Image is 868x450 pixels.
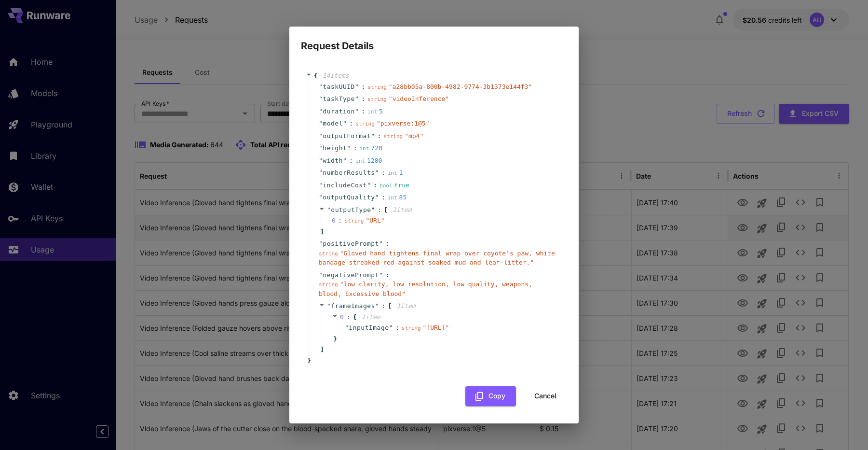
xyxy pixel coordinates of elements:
span: int [388,170,397,176]
span: 1 item [361,313,380,321]
span: " [319,240,323,247]
span: " [319,108,323,115]
span: ] [319,227,324,237]
span: string [319,281,338,288]
span: int [355,158,365,164]
span: outputFormat [323,131,371,141]
span: " [379,271,383,279]
span: " [319,182,323,189]
span: : [361,107,365,116]
span: " [343,120,347,127]
span: string [319,251,338,257]
span: " low clarity, low resolution, low quality, weapons, blood, Excessive blood " [319,281,532,297]
span: taskType [323,94,355,104]
span: " [319,83,323,90]
div: 85 [388,193,407,202]
span: " [389,324,393,331]
span: " [379,240,383,247]
span: string [355,121,375,127]
span: includeCost [323,181,367,190]
span: 1 item [396,302,415,309]
span: numberResults [323,168,375,178]
span: [ [384,205,388,215]
span: string [367,84,387,90]
span: { [353,312,357,322]
span: " [375,194,379,201]
span: " [343,157,347,164]
span: : [381,301,385,311]
span: " [371,206,375,213]
span: inputImage [349,323,389,333]
span: " Gloved hand tightens final wrap over coyote’s paw, white bandage streaked red against soaked mu... [319,250,555,267]
span: bool [380,183,393,189]
span: positivePrompt [323,239,379,249]
span: 0 [340,313,344,321]
span: " [367,182,371,189]
span: : [378,131,381,141]
span: : [381,193,385,202]
span: : [378,205,381,215]
span: height [323,143,347,153]
span: frameImages [331,302,375,309]
span: " [319,132,323,140]
span: " [319,194,323,201]
span: " [URL] " [423,324,449,331]
div: 5 [367,107,383,116]
span: outputQuality [323,193,375,202]
span: " pixverse:1@5 " [377,120,430,127]
div: 1280 [355,156,382,166]
span: string [402,325,421,331]
span: 0 [332,216,345,225]
span: : [373,181,377,190]
span: " [371,132,375,140]
span: 1 item [393,206,411,213]
span: negativePrompt [323,270,379,280]
span: outputType [331,206,371,213]
span: " videoInference " [389,95,449,102]
span: model [323,119,343,128]
h2: Request Details [289,27,579,54]
span: : [385,239,389,249]
span: " [319,144,323,152]
span: : [353,143,357,153]
span: " [355,95,359,102]
span: " URL " [366,217,384,224]
span: : [349,156,353,166]
span: : [361,82,365,92]
div: 1 [388,168,403,178]
span: " [319,271,323,279]
span: 14 item s [323,72,349,79]
span: " [375,302,379,309]
span: " [345,324,349,331]
span: string [345,218,364,224]
span: : [395,323,399,333]
span: : [349,119,353,128]
span: " a28bb05a-800b-4982-9774-3b1373e144f3 " [389,83,532,90]
span: " [319,157,323,164]
span: : [381,168,385,178]
span: " [319,120,323,127]
span: " [355,108,359,115]
span: int [359,145,369,152]
button: Copy [465,386,516,406]
span: string [367,96,387,102]
div: 720 [359,143,382,153]
button: Cancel [524,386,567,406]
span: width [323,156,343,166]
span: } [306,356,311,366]
span: " [355,83,359,90]
div: true [380,181,409,190]
span: } [332,334,337,344]
span: " [319,169,323,176]
span: duration [323,107,355,116]
span: " [319,95,323,102]
span: [ [388,301,392,311]
div: : [338,216,342,225]
span: " mp4 " [405,132,423,140]
span: : [346,312,350,322]
span: { [314,71,318,81]
span: int [388,195,397,201]
span: int [367,109,377,115]
span: : [361,94,365,104]
span: " [327,302,331,309]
